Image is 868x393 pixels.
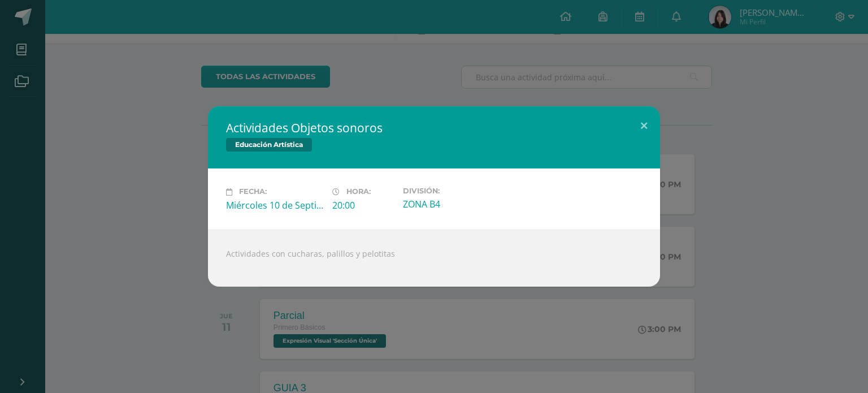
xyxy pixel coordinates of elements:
div: 20:00 [332,199,394,211]
div: ZONA B4 [403,198,500,210]
span: Hora: [346,188,371,196]
span: Fecha: [239,188,267,196]
div: Actividades con cucharas, palillos y pelotitas [208,230,660,287]
h2: Actividades Objetos sonoros [226,120,642,136]
button: Close (Esc) [628,106,660,145]
label: División: [403,187,500,195]
span: Educación Artística [226,138,312,152]
div: Miércoles 10 de Septiembre [226,199,323,211]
